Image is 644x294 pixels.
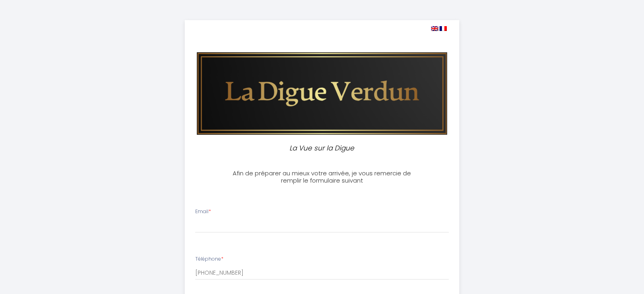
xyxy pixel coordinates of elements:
[195,255,223,263] label: Téléphone
[232,170,411,184] h3: Afin de préparer au mieux votre arrivée, je vous remercie de remplir le formulaire suivant
[195,208,211,216] label: Email
[440,26,447,31] img: fr.png
[431,26,438,31] img: en.png
[236,143,408,154] p: La Vue sur la Digue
